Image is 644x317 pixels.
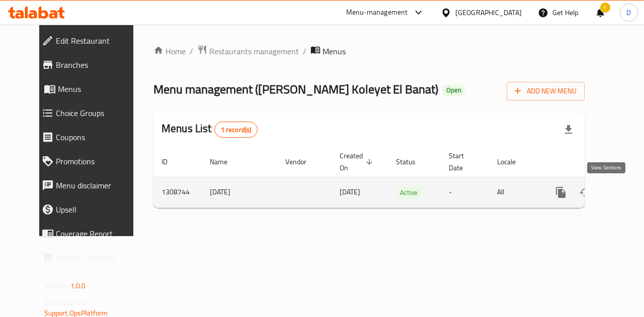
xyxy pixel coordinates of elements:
a: Grocery Checklist [34,246,147,270]
span: Menus [323,45,346,57]
div: Total records count [214,122,258,138]
span: Status [396,156,429,168]
a: Edit Restaurant [34,29,147,53]
span: Start Date [449,150,477,174]
span: Created On [340,150,376,174]
a: Choice Groups [34,101,147,125]
span: Active [396,187,422,198]
span: Grocery Checklist [56,252,139,264]
li: / [303,45,306,57]
button: more [549,180,573,204]
div: Export file [556,118,581,142]
a: Restaurants management [197,45,299,58]
span: Version: [44,279,69,292]
span: Vendor [285,156,319,168]
span: Menus [58,83,139,95]
span: Edit Restaurant [56,35,139,47]
a: Menus [34,77,147,101]
a: Home [153,45,186,57]
span: Choice Groups [56,107,139,119]
a: Menu disclaimer [34,173,147,197]
a: Upsell [34,197,147,222]
td: 1308744 [153,177,202,207]
span: ID [162,156,181,168]
span: Coverage Report [56,228,139,240]
span: 1.0.0 [70,279,86,292]
li: / [190,45,193,57]
span: Open [442,86,465,94]
span: D [626,7,631,18]
td: - [441,177,489,207]
a: Coupons [34,125,147,149]
nav: breadcrumb [153,45,585,58]
span: Locale [497,156,529,168]
button: Change Status [573,180,597,204]
td: [DATE] [202,177,277,207]
a: Coverage Report [34,222,147,246]
td: All [489,177,541,207]
a: Branches [34,53,147,77]
div: Menu-management [346,7,408,19]
span: 1 record(s) [215,125,258,135]
span: Branches [56,59,139,71]
span: Coupons [56,131,139,143]
span: Menu management ( [PERSON_NAME] Koleyet El Banat ) [153,78,438,100]
span: Name [210,156,240,168]
span: Promotions [56,155,139,167]
span: [DATE] [340,185,360,198]
h2: Menus List [162,121,258,138]
span: Restaurants management [209,45,299,57]
span: Get support on: [44,296,91,309]
a: Promotions [34,149,147,173]
div: [GEOGRAPHIC_DATA] [455,7,522,18]
div: Open [442,84,465,96]
span: Add New Menu [515,85,577,97]
button: Add New Menu [507,82,585,100]
span: Upsell [56,203,139,216]
span: Menu disclaimer [56,179,139,191]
